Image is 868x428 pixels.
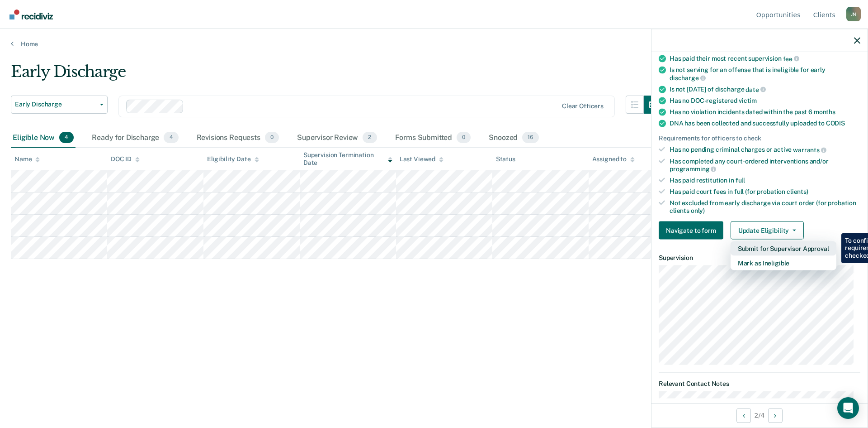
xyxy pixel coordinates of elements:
[670,85,860,93] div: Is not [DATE] of discharge
[691,207,705,214] span: only)
[592,155,635,163] div: Assigned to
[814,108,835,115] span: months
[496,155,515,163] div: Status
[787,188,808,195] span: clients)
[164,132,178,144] span: 4
[670,177,860,184] div: Has paid restitution in
[457,132,471,144] span: 0
[400,155,443,163] div: Last Viewed
[562,102,604,110] div: Clear officers
[207,155,259,163] div: Eligibility Date
[731,221,804,240] button: Update Eligibility
[670,188,860,195] div: Has paid court fees in full (for probation
[670,74,706,81] span: discharge
[59,132,74,144] span: 4
[846,7,861,21] button: Profile dropdown button
[393,128,473,148] div: Forms Submitted
[739,97,757,104] span: victim
[659,221,727,240] a: Navigate to form link
[11,63,662,88] div: Early Discharge
[768,408,783,423] button: Next Opportunity
[651,403,868,427] div: 2 / 4
[11,128,75,148] div: Eligible Now
[111,155,140,163] div: DOC ID
[265,132,279,144] span: 0
[826,120,845,127] span: CODIS
[670,108,860,116] div: Has no violation incidents dated within the past 6
[14,155,40,163] div: Name
[846,7,861,21] div: J N
[522,132,539,144] span: 16
[90,128,180,148] div: Ready for Discharge
[745,86,765,93] span: date
[195,128,281,148] div: Revisions Requests
[670,165,716,173] span: programming
[303,151,392,167] div: Supervision Termination Date
[659,254,860,262] dt: Supervision
[15,101,96,108] span: Early Discharge
[731,256,836,270] button: Mark as Ineligible
[731,241,836,256] button: Submit for Supervisor Approval
[670,157,860,173] div: Has completed any court-ordered interventions and/or
[295,128,379,148] div: Supervisor Review
[783,55,799,62] span: fee
[659,135,860,142] div: Requirements for officers to check
[736,408,751,423] button: Previous Opportunity
[731,241,836,270] div: Dropdown Menu
[793,146,826,153] span: warrants
[670,66,860,82] div: Is not serving for an offense that is ineligible for early
[736,177,745,184] span: full
[670,120,860,127] div: DNA has been collected and successfully uploaded to
[11,40,857,48] a: Home
[9,10,53,19] img: Recidiviz
[659,380,860,387] dt: Relevant Contact Notes
[659,221,723,240] button: Navigate to form
[837,397,859,419] div: Open Intercom Messenger
[670,199,860,214] div: Not excluded from early discharge via court order (for probation clients
[487,128,541,148] div: Snoozed
[670,146,860,154] div: Has no pending criminal charges or active
[363,132,377,144] span: 2
[670,97,860,105] div: Has no DOC-registered
[670,54,860,63] div: Has paid their most recent supervision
